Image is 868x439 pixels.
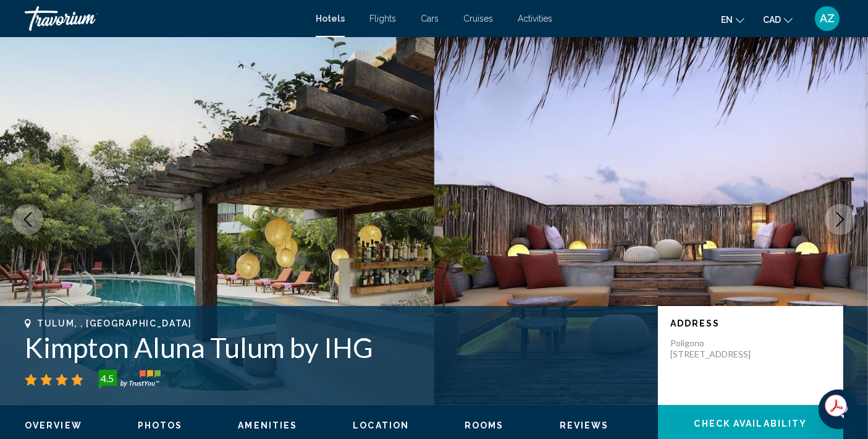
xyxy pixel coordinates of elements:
[560,420,609,430] span: Reviews
[353,420,409,431] button: Location
[820,12,835,25] span: AZ
[518,14,552,23] a: Activities
[138,420,183,431] button: Photos
[819,390,858,429] iframe: Button to launch messaging window
[316,14,345,23] a: Hotels
[138,420,183,430] span: Photos
[95,371,120,386] div: 4.5
[99,370,161,390] img: trustyou-badge-hor.svg
[560,420,609,431] button: Reviews
[465,420,504,430] span: Rooms
[763,15,781,25] span: CAD
[825,204,856,235] button: Next image
[12,204,43,235] button: Previous image
[694,419,807,429] span: Check Availability
[811,6,843,32] button: User Menu
[465,420,504,431] button: Rooms
[763,11,793,28] button: Change currency
[238,420,297,430] span: Amenities
[353,420,409,430] span: Location
[25,420,82,430] span: Overview
[25,420,82,431] button: Overview
[25,331,646,364] h1: Kimpton Aluna Tulum by IHG
[238,420,297,431] button: Amenities
[25,6,303,31] a: Travorium
[721,15,733,25] span: en
[670,318,831,328] p: Address
[37,318,192,328] span: Tulum, , [GEOGRAPHIC_DATA]
[369,14,396,23] a: Flights
[463,14,493,23] a: Cruises
[721,11,744,28] button: Change language
[421,14,439,23] a: Cars
[670,338,769,360] p: Poligono [STREET_ADDRESS]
